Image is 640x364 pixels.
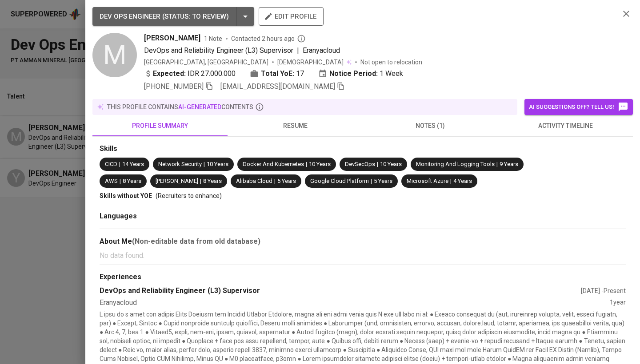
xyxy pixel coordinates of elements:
p: No data found. [100,250,626,261]
span: Contacted 2 hours ago [231,34,306,43]
div: 1 year [610,298,626,308]
div: About Me [100,236,626,247]
div: Languages [100,211,626,222]
span: [PERSON_NAME] [156,178,198,184]
span: activity timeline [503,120,628,131]
div: IDR 27.000.000 [144,68,236,79]
div: 1 Week [318,68,403,79]
span: 8 Years [123,178,141,184]
span: AI suggestions off? Tell us! [529,102,628,112]
span: [DEMOGRAPHIC_DATA] [277,58,345,67]
p: this profile contains contents [107,103,253,111]
span: 1 Note [204,34,222,43]
div: Eranyacloud [100,298,610,308]
div: M [92,33,137,77]
span: DEV OPS ENGINEER [100,12,160,20]
span: | [274,177,276,186]
div: DevOps and Reliability Engineer (L3) Supervisor [100,286,581,296]
span: Google Cloud Platform [310,178,369,184]
span: | [377,160,378,169]
span: DevOps and Reliability Engineer (L3) Supervisor [144,46,293,55]
span: Skills without YOE [100,192,152,199]
span: | [200,177,201,186]
span: 5 Years [374,178,392,184]
span: | [204,160,205,169]
span: CICD [105,161,117,167]
span: 17 [296,68,304,79]
span: 14 Years [122,161,144,167]
span: resume [233,120,357,131]
span: Eranyacloud [303,46,340,55]
span: profile summary [98,120,222,131]
svg: By Batam recruiter [297,34,306,43]
button: edit profile [259,7,324,26]
div: Skills [100,144,626,154]
div: [GEOGRAPHIC_DATA], [GEOGRAPHIC_DATA] [144,58,268,67]
span: notes (1) [368,120,492,131]
span: 10 Years [380,161,402,167]
span: [PHONE_NUMBER] [144,82,204,91]
span: [EMAIL_ADDRESS][DOMAIN_NAME] [220,82,335,91]
button: DEV OPS ENGINEER (STATUS: To Review) [92,7,254,26]
b: Expected: [153,68,186,79]
span: 8 Years [203,178,222,184]
span: Alibaba Cloud [236,178,272,184]
span: Monitoring And Logging Tools [416,161,495,167]
span: ( STATUS : To Review ) [162,12,229,20]
span: Network Security [158,161,202,167]
b: Total YoE: [261,68,294,79]
span: AWS [105,178,118,184]
b: (Non-editable data from old database) [132,237,260,245]
span: 5 Years [277,178,296,184]
span: 10 Years [207,161,228,167]
span: | [306,160,307,169]
span: Docker And Kubernetes [243,161,304,167]
span: [PERSON_NAME] [144,33,200,44]
span: (Recruiters to enhance) [156,192,222,199]
span: 4 Years [453,178,472,184]
b: Notice Period: [329,68,378,79]
span: 9 Years [500,161,518,167]
div: Experiences [100,272,626,282]
button: AI suggestions off? Tell us! [524,99,633,115]
span: | [371,177,372,186]
span: 10 Years [309,161,331,167]
span: edit profile [266,11,316,22]
span: | [496,160,498,169]
span: | [119,160,120,169]
span: | [297,45,299,56]
span: DevSecOps [345,161,375,167]
span: Microsoft Azure [407,178,448,184]
a: edit profile [259,12,324,20]
span: AI-generated [178,103,221,111]
span: | [120,177,121,186]
p: Not open to relocation [360,58,422,67]
span: | [450,177,452,186]
div: [DATE] - Present [581,286,626,295]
